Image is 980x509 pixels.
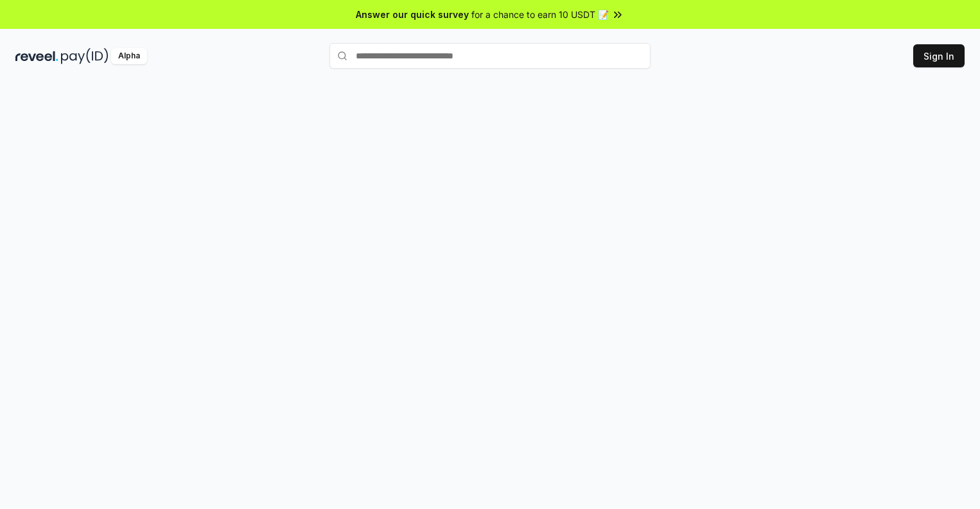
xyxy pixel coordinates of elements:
[61,48,109,64] img: pay_id
[15,48,58,64] img: reveel_dark
[356,8,469,21] span: Answer our quick survey
[111,48,147,64] div: Alpha
[913,44,965,67] button: Sign In
[471,8,609,21] span: for a chance to earn 10 USDT 📝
